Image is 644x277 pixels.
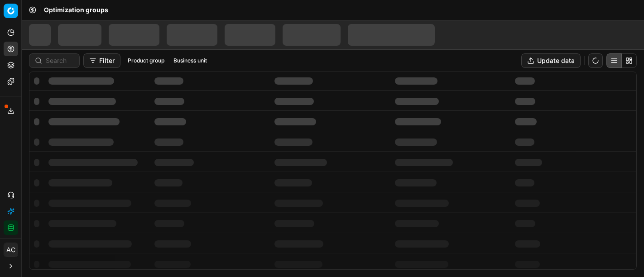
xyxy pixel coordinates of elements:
input: Search [46,56,74,65]
nav: breadcrumb [44,5,108,14]
button: AC [4,243,18,257]
span: Optimization groups [44,5,108,14]
span: AC [4,243,18,257]
button: Business unit [170,55,211,66]
button: Product group [124,55,168,66]
button: Update data [521,53,581,68]
button: Filter [83,53,120,68]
